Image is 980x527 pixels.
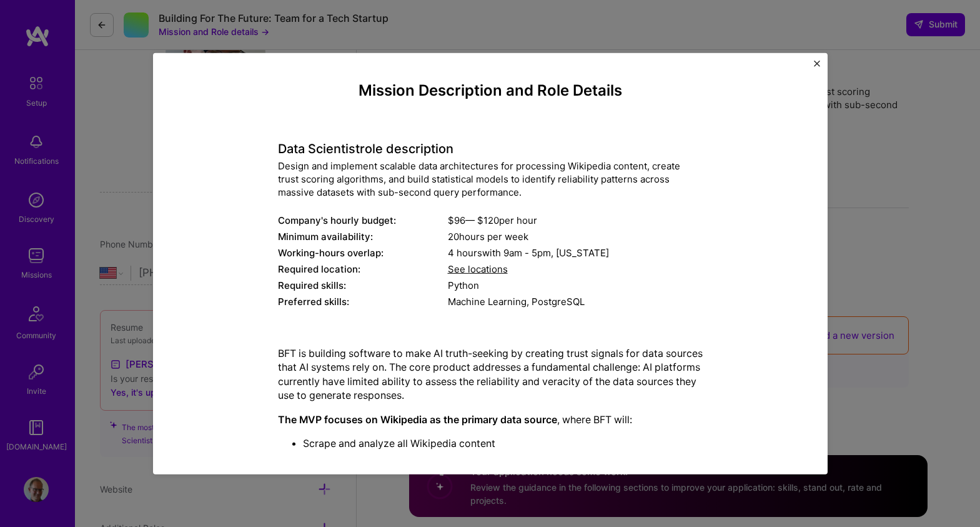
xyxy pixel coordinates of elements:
[278,214,448,227] div: Company's hourly budget:
[278,412,703,426] p: , where BFT will:
[278,346,703,403] p: BFT is building software to make AI truth-seeking by creating trust signals for data sources that...
[448,295,703,308] div: Machine Learning, PostgreSQL
[278,159,703,199] div: Design and implement scalable data architectures for processing Wikipedia content, create trust s...
[278,263,448,276] div: Required location:
[448,263,508,275] span: See locations
[501,247,556,259] span: 9am - 5pm ,
[278,246,448,259] div: Working-hours overlap:
[278,81,703,99] h4: Mission Description and Role Details
[814,60,820,73] button: Close
[278,230,448,243] div: Minimum availability:
[448,214,703,227] div: $ 96 — $ 120 per hour
[448,279,703,292] div: Python
[278,413,557,425] strong: The MVP focuses on Wikipedia as the primary data source
[448,230,703,243] div: 20 hours per week
[448,246,703,259] div: 4 hours with [US_STATE]
[303,436,703,450] p: Scrape and analyze all Wikipedia content
[278,295,448,308] div: Preferred skills:
[278,141,703,156] h4: Data Scientist role description
[278,279,448,292] div: Required skills:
